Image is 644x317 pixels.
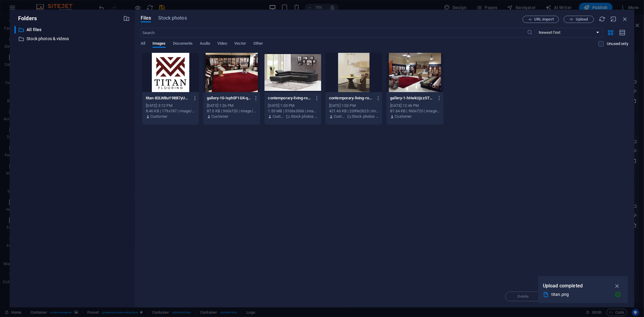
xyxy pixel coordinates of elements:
i: Reload [599,16,605,22]
p: Customer [395,114,412,119]
p: Displays only files that are not in use on the website. Files added during this session can still... [607,41,628,46]
p: gallery-10-Isph5F1GK-qF7RO1wVM4GQ.jpg [207,95,251,101]
div: [DATE] 12:46 PM [390,103,440,108]
p: contemporary-living-room-with-wooden-furniture-and-creative-decorations-ideal-for-interior-design... [329,95,373,101]
div: 87.5 KB | 960x720 | image/jpeg [207,108,256,114]
div: 421.46 KB | 2099x2623 | image/jpeg [329,108,379,114]
span: Audio [200,40,210,48]
i: Minimize [610,16,617,22]
p: Customer [211,114,228,119]
div: Stock photos & videos [14,35,130,43]
p: Customer [334,114,345,119]
span: URL import [534,18,554,21]
div: 87.64 KB | 960x720 | image/jpeg [390,108,440,114]
span: Images [152,40,166,48]
div: 1.55 MB | 5166x3366 | image/jpeg [268,108,318,114]
input: Search [141,28,527,37]
span: Stock photos [158,14,187,22]
span: Documents [173,40,193,48]
span: Files [141,14,151,22]
div: By: Customer | Folder: Stock photos & videos [329,114,379,119]
p: Customer [273,114,284,119]
span: Video [217,40,227,48]
button: Upload [564,16,594,23]
div: [DATE] 1:26 PM [207,103,256,108]
span: Other [253,40,263,48]
p: Customer [150,114,167,119]
div: [DATE] 3:12 PM [146,103,195,108]
button: URL import [523,16,559,23]
i: Close [622,16,628,22]
i: Create new folder [123,15,130,22]
div: [DATE] 1:02 PM [329,103,379,108]
p: gallery-1-hHwkUjzzSTyDQGTxtn0GnA.jpg [390,95,434,101]
p: titan-82LWBuY9BB7yUeSrG3NG2w.png [146,95,190,101]
p: Stock photos & videos [352,114,379,119]
div: 8.46 KB | 179x187 | image/png [146,108,195,114]
p: Stock photos & videos [291,114,318,119]
p: All files [27,26,119,33]
span: All [141,40,145,48]
span: Vector [234,40,246,48]
div: titan.png [551,291,610,298]
div: By: Customer | Folder: Stock photos & videos [268,114,318,119]
p: Upload completed [543,282,583,290]
p: contemporary-living-room-featuring-a-sleek-black-sectional-sofa-and-chic-wall-art-vDW-j7aYnzKFOq6... [268,95,312,101]
p: Folders [14,14,37,22]
p: Stock photos & videos [27,35,119,42]
span: Upload [576,18,588,21]
div: [DATE] 1:03 PM [268,103,318,108]
div: ​ [14,26,16,34]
